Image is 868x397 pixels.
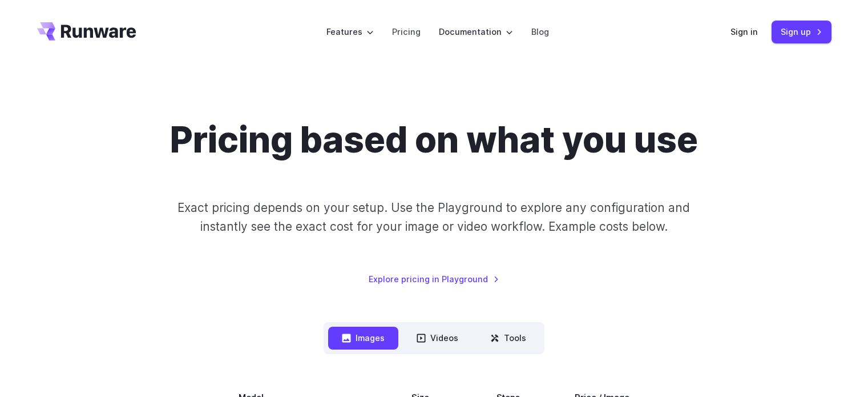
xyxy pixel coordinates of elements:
a: Pricing [392,25,421,38]
a: Go to / [37,22,136,41]
h1: Pricing based on what you use [170,119,698,162]
a: Explore pricing in Playground [369,272,499,286]
p: Exact pricing depends on your setup. Use the Playground to explore any configuration and instantl... [156,198,712,236]
button: Videos [403,327,472,349]
button: Tools [477,327,540,349]
label: Documentation [439,25,513,38]
label: Features [326,25,374,38]
a: Sign up [772,21,831,43]
a: Blog [531,25,549,38]
a: Sign in [730,25,758,38]
button: Images [328,327,398,349]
